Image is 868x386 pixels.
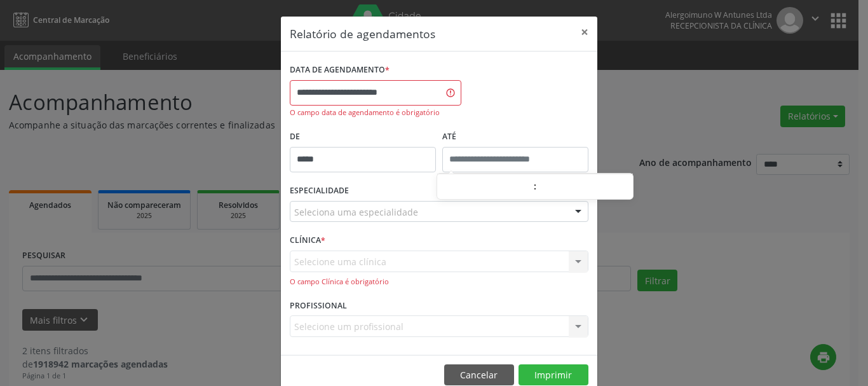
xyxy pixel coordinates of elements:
[444,364,514,386] button: Cancelar
[537,175,633,200] input: Minute
[290,25,435,42] h5: Relatório de agendamentos
[290,127,436,147] label: De
[519,364,588,386] button: Imprimir
[290,277,588,287] div: O campo Clínica é obrigatório
[437,175,533,200] input: Hour
[572,17,597,48] button: Close
[290,296,347,315] label: PROFISSIONAL
[533,174,537,199] span: :
[290,231,325,251] label: CLÍNICA
[442,127,588,147] label: ATÉ
[290,107,461,118] div: O campo data de agendamento é obrigatório
[290,60,390,80] label: DATA DE AGENDAMENTO
[290,181,349,201] label: ESPECIALIDADE
[294,205,418,219] span: Seleciona uma especialidade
